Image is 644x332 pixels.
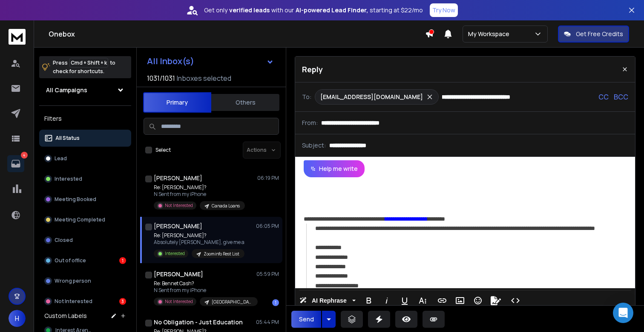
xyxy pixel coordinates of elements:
[320,93,423,101] p: [EMAIL_ADDRESS][DOMAIN_NAME]
[154,191,245,198] p: N Sent from my iPhone
[432,6,455,14] p: Try Now
[302,93,311,101] p: To:
[177,73,231,83] h3: Inboxes selected
[55,196,96,203] p: Meeting Booked
[49,29,425,39] h1: Onebox
[212,299,253,305] p: [GEOGRAPHIC_DATA] + US Loans
[414,292,431,309] button: More Text
[613,303,633,323] div: Open Intercom Messenger
[310,297,348,304] span: AI Rephrase
[558,26,629,43] button: Get Free Credits
[154,280,256,287] p: Re: Bennet Cash?
[165,202,193,209] p: Not Interested
[154,318,243,326] h1: No Obligation - Just Education
[154,239,244,246] p: Absolutely [PERSON_NAME], give me a
[55,278,91,284] p: Wrong person
[21,152,28,159] p: 4
[302,63,323,75] p: Reply
[55,135,80,142] p: All Status
[154,184,245,191] p: Re: [PERSON_NAME]?
[39,170,131,187] button: Interested
[598,92,609,102] p: CC
[147,73,175,83] span: 1031 / 1031
[140,53,281,70] button: All Inbox(s)
[614,92,628,102] p: BCC
[204,251,239,257] p: Zoominfo Rest List
[39,191,131,208] button: Meeting Booked
[452,292,468,309] button: Insert Image (⌘P)
[154,270,203,278] h1: [PERSON_NAME]
[576,30,623,38] p: Get Free Credits
[488,292,504,309] button: Signature
[468,30,513,38] p: My Workspace
[211,93,279,112] button: Others
[55,216,105,223] p: Meeting Completed
[165,250,185,257] p: Interested
[256,271,279,278] p: 05:59 PM
[229,6,270,14] strong: verified leads
[9,29,26,45] img: logo
[9,310,26,327] button: H
[430,3,458,17] button: Try Now
[119,257,126,264] div: 1
[155,147,171,153] label: Select
[39,252,131,269] button: Out of office1
[257,175,279,182] p: 06:19 PM
[39,130,131,147] button: All Status
[55,298,92,305] p: Not Interested
[119,298,126,305] div: 3
[147,57,194,65] h1: All Inbox(s)
[154,232,244,239] p: Re: [PERSON_NAME]?
[69,58,108,68] span: Cmd + Shift + k
[53,59,115,76] p: Press to check for shortcuts.
[39,272,131,289] button: Wrong person
[256,319,279,326] p: 05:44 PM
[154,174,202,182] h1: [PERSON_NAME]
[44,312,87,320] h3: Custom Labels
[507,292,523,309] button: Code View
[7,155,24,172] a: 4
[55,257,86,264] p: Out of office
[296,6,368,14] strong: AI-powered Lead Finder,
[55,237,73,244] p: Closed
[143,92,211,113] button: Primary
[39,232,131,249] button: Closed
[55,155,67,162] p: Lead
[154,287,256,294] p: N Sent from my iPhone
[165,298,193,305] p: Not Interested
[291,311,321,328] button: Send
[39,293,131,310] button: Not Interested3
[39,150,131,167] button: Lead
[212,203,240,209] p: Canada Loans
[304,160,365,177] button: Help me write
[256,223,279,230] p: 06:05 PM
[379,292,395,309] button: Italic (⌘I)
[204,6,423,14] p: Get only with our starting at $22/mo
[55,176,82,182] p: Interested
[434,292,450,309] button: Insert Link (⌘K)
[39,211,131,228] button: Meeting Completed
[39,82,131,99] button: All Campaigns
[39,113,131,125] h3: Filters
[302,119,318,127] p: From:
[361,292,377,309] button: Bold (⌘B)
[154,222,202,230] h1: [PERSON_NAME]
[298,292,357,309] button: AI Rephrase
[397,292,413,309] button: Underline (⌘U)
[470,292,486,309] button: Emoticons
[46,86,87,94] h1: All Campaigns
[272,299,279,306] div: 1
[302,141,326,150] p: Subject:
